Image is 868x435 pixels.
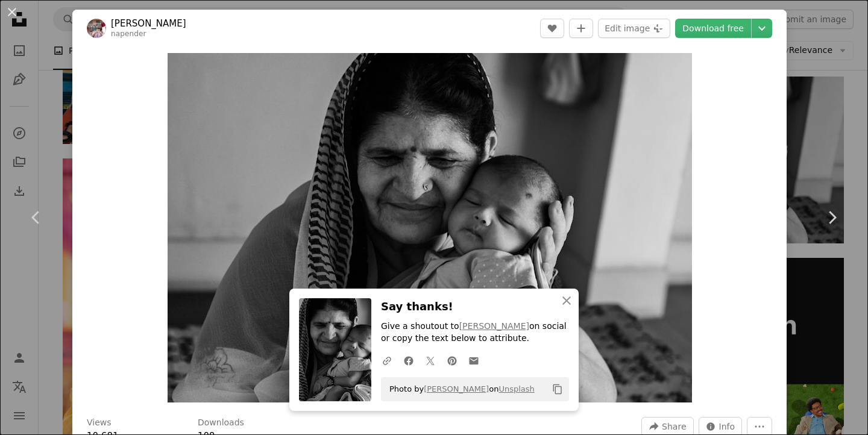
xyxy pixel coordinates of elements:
[87,417,112,429] h3: Views
[569,19,593,38] button: Add to Collection
[111,17,186,30] a: [PERSON_NAME]
[498,384,534,393] a: Unsplash
[198,417,244,429] h3: Downloads
[752,19,772,38] button: Choose download size
[381,321,569,345] p: Give a shoutout to on social or copy the text below to attribute.
[598,19,670,38] button: Edit image
[459,321,529,331] a: [PERSON_NAME]
[381,298,569,316] h3: Say thanks!
[168,53,692,402] img: a woman holding a baby in her arms
[463,348,485,372] a: Share over email
[441,348,463,372] a: Share on Pinterest
[398,348,420,372] a: Share on Facebook
[540,19,564,38] button: Like
[547,379,568,399] button: Copy to clipboard
[675,19,751,38] a: Download free
[87,19,106,38] img: Go to Napendra Singh's profile
[111,30,146,38] a: napender
[424,384,489,393] a: [PERSON_NAME]
[796,160,868,275] a: Next
[420,348,441,372] a: Share on Twitter
[168,53,692,402] button: Zoom in on this image
[383,380,535,399] span: Photo by on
